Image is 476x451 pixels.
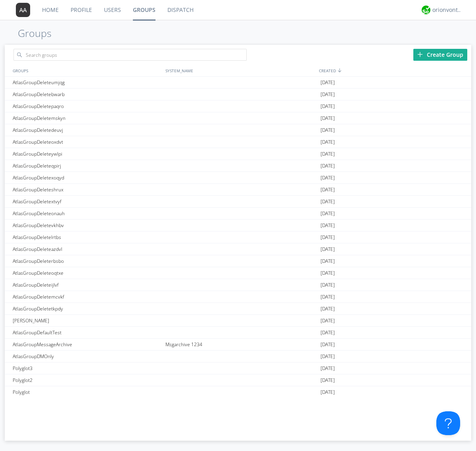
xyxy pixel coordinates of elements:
span: [DATE] [321,243,335,255]
span: [DATE] [321,303,335,315]
div: AtlasGroupDeletepaqro [11,100,163,112]
div: Polyglot [11,386,163,398]
div: AtlasGroupDeleteoxdvt [11,136,163,148]
a: AtlasGroupDeletepaqro[DATE] [5,100,471,112]
a: AtlasGroupDefaultTest[DATE] [5,327,471,339]
div: AtlasGroupDeleteijlvf [11,279,163,291]
div: AtlasGroupDeletelrtbs [11,231,163,243]
div: CREATED [317,65,471,76]
div: GROUPS [11,65,161,76]
span: [DATE] [321,196,335,208]
span: [DATE] [321,160,335,172]
span: [DATE] [321,100,335,112]
div: AtlasGroupDefaultTest [11,327,163,338]
a: Polyglot3[DATE] [5,362,471,374]
span: [DATE] [321,208,335,220]
iframe: Toggle Customer Support [436,411,460,435]
a: [PERSON_NAME][DATE] [5,315,471,327]
a: AtlasGroupDeleteqpirj[DATE] [5,160,471,172]
span: [DATE] [321,351,335,362]
div: SYSTEM_NAME [163,65,317,76]
div: AtlasGroupDeletemcvkf [11,291,163,303]
div: AtlasGroupMessageArchive [11,339,163,350]
span: [DATE] [321,220,335,231]
input: Search groups [13,49,247,61]
span: [DATE] [321,112,335,124]
a: AtlasGroupDeleteoxdvt[DATE] [5,136,471,148]
span: [DATE] [321,231,335,243]
a: AtlasGroupDeletextvyf[DATE] [5,196,471,208]
div: AtlasGroupDeleteoqtxe [11,267,163,279]
span: [DATE] [321,77,335,89]
a: AtlasGroupDeletelrtbs[DATE] [5,231,471,243]
div: Polyglot3 [11,362,163,374]
span: [DATE] [321,184,335,196]
a: AtlasGroupDeleteywlpi[DATE] [5,148,471,160]
a: AtlasGroupDeleteoqtxe[DATE] [5,267,471,279]
a: AtlasGroupDeleteshrux[DATE] [5,184,471,196]
div: AtlasGroupDeletetkpdy [11,303,163,314]
div: AtlasGroupDeleteumjqg [11,77,163,88]
span: [DATE] [321,172,335,184]
div: AtlasGroupDeleteshrux [11,184,163,195]
span: [DATE] [321,136,335,148]
a: AtlasGroupDeleteumjqg[DATE] [5,77,471,89]
img: 373638.png [16,3,30,17]
span: [DATE] [321,148,335,160]
span: [DATE] [321,279,335,291]
a: AtlasGroupDeletemskyn[DATE] [5,112,471,124]
span: [DATE] [321,339,335,351]
div: AtlasGroupDMOnly [11,351,163,362]
img: 29d36aed6fa347d5a1537e7736e6aa13 [422,6,430,14]
a: AtlasGroupDeleterbsbo[DATE] [5,255,471,267]
span: [DATE] [321,89,335,100]
div: orionvontas+atlas+automation+org2 [432,6,462,14]
div: AtlasGroupDeleteqpirj [11,160,163,172]
a: AtlasGroupDeletevkhbv[DATE] [5,220,471,231]
div: AtlasGroupDeletextvyf [11,196,163,207]
span: [DATE] [321,374,335,386]
div: AtlasGroupDeleteazdvl [11,243,163,255]
span: [DATE] [321,124,335,136]
div: Create Group [413,49,467,61]
div: [PERSON_NAME] [11,315,163,326]
a: AtlasGroupDeleteazdvl[DATE] [5,243,471,255]
a: AtlasGroupDeleteonauh[DATE] [5,208,471,220]
div: AtlasGroupDeletevkhbv [11,220,163,231]
a: AtlasGroupDeletemcvkf[DATE] [5,291,471,303]
div: AtlasGroupDeletemskyn [11,112,163,124]
a: AtlasGroupDeleteijlvf[DATE] [5,279,471,291]
a: AtlasGroupDeletetkpdy[DATE] [5,303,471,315]
a: AtlasGroupDeletexoqyd[DATE] [5,172,471,184]
a: AtlasGroupMessageArchiveMsgarchive 1234[DATE] [5,339,471,351]
span: [DATE] [321,362,335,374]
div: AtlasGroupDeleteywlpi [11,148,163,160]
span: [DATE] [321,386,335,398]
div: Msgarchive 1234 [163,339,319,350]
a: AtlasGroupDMOnly[DATE] [5,351,471,362]
span: [DATE] [321,267,335,279]
div: Polyglot2 [11,374,163,386]
a: AtlasGroupDeletedeuvj[DATE] [5,124,471,136]
span: [DATE] [321,255,335,267]
div: AtlasGroupDeleterbsbo [11,255,163,267]
a: Polyglot[DATE] [5,386,471,398]
span: [DATE] [321,327,335,339]
span: [DATE] [321,315,335,327]
div: AtlasGroupDeletebwarb [11,89,163,100]
a: Polyglot2[DATE] [5,374,471,386]
div: AtlasGroupDeletexoqyd [11,172,163,183]
span: [DATE] [321,291,335,303]
a: AtlasGroupDeletebwarb[DATE] [5,89,471,100]
div: AtlasGroupDeleteonauh [11,208,163,219]
div: AtlasGroupDeletedeuvj [11,124,163,136]
img: plus.svg [417,52,423,57]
